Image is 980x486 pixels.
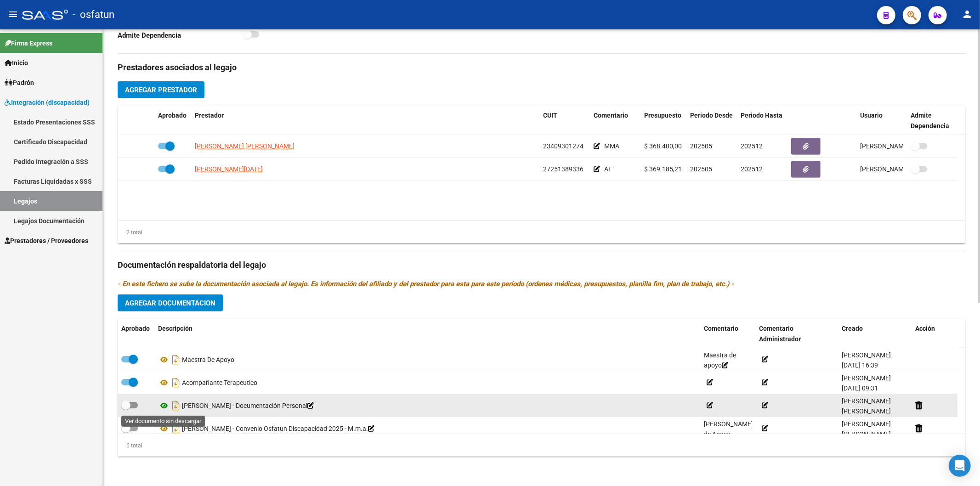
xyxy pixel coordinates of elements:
span: AT [604,165,612,173]
div: [PERSON_NAME] - Convenio Osfatun Discapacidad 2025 - M.m.a. [158,421,697,436]
datatable-header-cell: Aprobado [154,106,191,136]
span: $ 368.400,00 [644,142,682,150]
span: Inicio [5,58,28,68]
span: Prestadores / Proveedores [5,236,88,246]
span: [PERSON_NAME] de Apoyo - [PERSON_NAME] [704,420,753,459]
span: Periodo Desde [690,112,733,119]
span: [DATE] 16:39 [842,362,878,369]
span: Agregar Prestador [125,86,197,94]
datatable-header-cell: Creado [838,319,912,349]
span: Comentario Administrador [759,325,801,343]
span: [PERSON_NAME] [842,374,891,382]
span: Creado [842,325,863,332]
span: [PERSON_NAME] [PERSON_NAME] [842,420,891,438]
datatable-header-cell: Presupuesto [640,106,686,136]
span: Aprobado [121,325,150,332]
div: 6 total [118,441,142,451]
datatable-header-cell: Comentario Administrador [755,319,838,349]
span: Acción [915,325,935,332]
button: Agregar Prestador [118,81,204,98]
span: MMA [604,142,619,150]
span: Aprobado [158,112,187,119]
span: Comentario [704,325,738,332]
span: [PERSON_NAME] [842,351,891,359]
mat-icon: person [962,9,973,20]
span: [PERSON_NAME] [PERSON_NAME] [842,397,891,415]
i: Descargar documento [170,398,182,413]
datatable-header-cell: CUIT [539,106,590,136]
span: $ 369.185,21 [644,165,682,173]
datatable-header-cell: Acción [912,319,957,349]
div: [PERSON_NAME] - Documentación Personal [158,398,697,413]
span: 202505 [690,165,712,173]
span: [PERSON_NAME] [DATE] [860,165,932,173]
span: Agregar Documentacion [125,299,215,307]
i: - En este fichero se sube la documentación asociada al legajo. Es información del afiliado y del ... [118,280,734,288]
h3: Documentación respaldatoria del legajo [118,259,965,271]
span: [PERSON_NAME] [PERSON_NAME] [195,142,295,150]
div: Maestra De Apoyo [158,352,697,367]
span: Prestador [195,112,224,119]
div: Open Intercom Messenger [949,455,971,477]
i: Descargar documento [170,421,182,436]
i: Descargar documento [170,375,182,390]
span: Padrón [5,78,34,88]
span: Usuario [860,112,883,119]
datatable-header-cell: Aprobado [118,319,154,349]
span: Maestra de apoyo [704,351,736,369]
div: 2 total [118,227,142,237]
span: Integración (discapacidad) [5,97,90,107]
span: Firma Express [5,38,52,48]
span: [DATE] 09:31 [842,384,878,392]
datatable-header-cell: Admite Dependencia [907,106,957,136]
span: - osfatun [73,5,114,25]
span: [PERSON_NAME][DATE] [195,165,263,173]
datatable-header-cell: Periodo Hasta [737,106,787,136]
button: Agregar Documentacion [118,294,223,311]
span: Periodo Hasta [741,112,782,119]
span: 27251389336 [543,165,583,173]
span: Admite Dependencia [911,112,949,130]
datatable-header-cell: Periodo Desde [686,106,737,136]
span: Comentario [594,112,628,119]
span: Presupuesto [644,112,681,119]
span: Descripción [158,325,193,332]
datatable-header-cell: Usuario [856,106,907,136]
span: 23409301274 [543,142,583,150]
datatable-header-cell: Prestador [191,106,539,136]
div: Acompañante Terapeutico [158,375,697,390]
datatable-header-cell: Descripción [154,319,700,349]
datatable-header-cell: Comentario [700,319,755,349]
span: 202512 [741,165,763,173]
h3: Prestadores asociados al legajo [118,61,965,74]
p: Admite Dependencia [118,30,243,40]
i: Descargar documento [170,352,182,367]
span: 202505 [690,142,712,150]
datatable-header-cell: Comentario [590,106,640,136]
span: [PERSON_NAME] [DATE] [860,142,932,150]
mat-icon: menu [7,9,18,20]
span: CUIT [543,112,557,119]
span: 202512 [741,142,763,150]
